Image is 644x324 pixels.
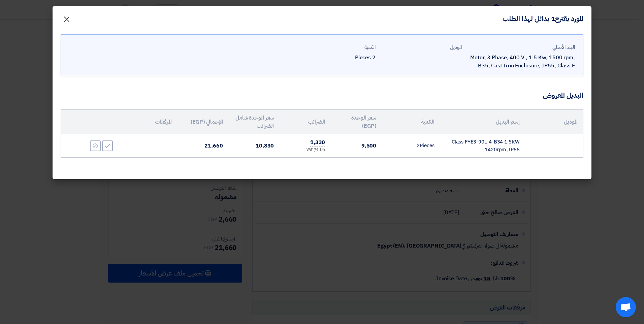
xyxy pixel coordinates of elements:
th: المرفقات [119,110,177,134]
td: Class FYE3-90L-4-B34 1.5KW ,1420rpm ,IP55 [440,134,525,157]
td: Pieces [382,134,440,157]
h4: المورد يقترح1 بدائل لهذا الطلب [503,14,583,23]
th: إسم البديل [440,110,525,134]
span: 10,830 [256,142,274,150]
th: سعر الوحدة شامل الضرائب [228,110,279,134]
th: الضرائب [279,110,330,134]
div: Open chat [616,297,636,317]
div: الكمية [295,43,376,51]
th: سعر الوحدة (EGP) [330,110,382,134]
button: Close [57,11,76,24]
div: البديل المعروض [543,90,583,100]
th: الموديل [525,110,583,134]
span: 9,500 [361,142,377,150]
span: 21,660 [204,142,223,150]
span: × [63,9,71,29]
th: الإجمالي (EGP) [177,110,228,134]
th: الكمية [382,110,440,134]
span: 1,330 [310,138,325,147]
div: 2 Pieces [295,54,376,62]
div: (14 %) VAT [285,147,325,153]
span: 2 [417,142,420,149]
div: البند الأصلي [467,43,575,51]
div: Motor, 3 Phase, 400 V , 1.5 Kw, 1500 rpm, B35, Cast Iron Enclosure, IP55, Class F [467,54,575,70]
div: الموديل [381,43,462,51]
